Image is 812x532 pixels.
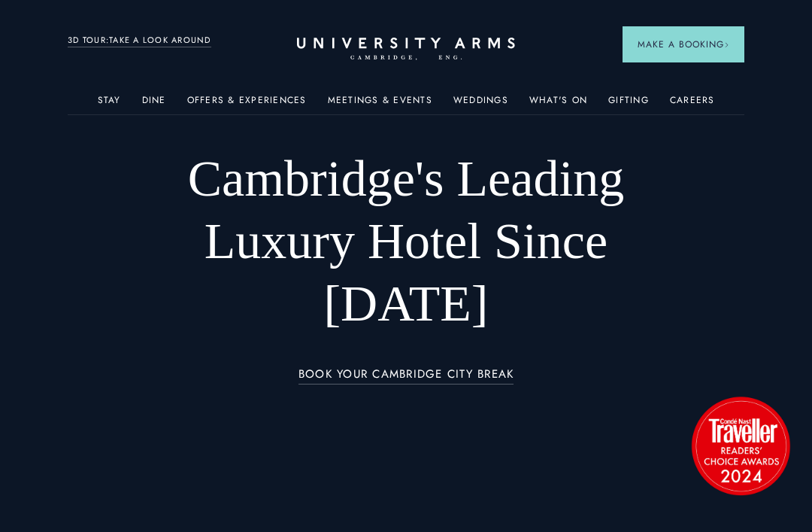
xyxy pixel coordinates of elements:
[328,95,432,114] a: Meetings & Events
[453,95,508,114] a: Weddings
[68,34,211,47] a: 3D TOUR:TAKE A LOOK AROUND
[684,389,797,502] img: image-2524eff8f0c5d55edbf694693304c4387916dea5-1501x1501-png
[297,38,515,61] a: Home
[623,26,744,62] button: Make a BookingArrow icon
[187,95,307,114] a: Offers & Experiences
[529,95,587,114] a: What's On
[638,38,729,51] span: Make a Booking
[670,95,715,114] a: Careers
[608,95,649,114] a: Gifting
[724,42,729,47] img: Arrow icon
[135,147,677,335] h1: Cambridge's Leading Luxury Hotel Since [DATE]
[298,368,514,385] a: BOOK YOUR CAMBRIDGE CITY BREAK
[98,95,121,114] a: Stay
[142,95,166,114] a: Dine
